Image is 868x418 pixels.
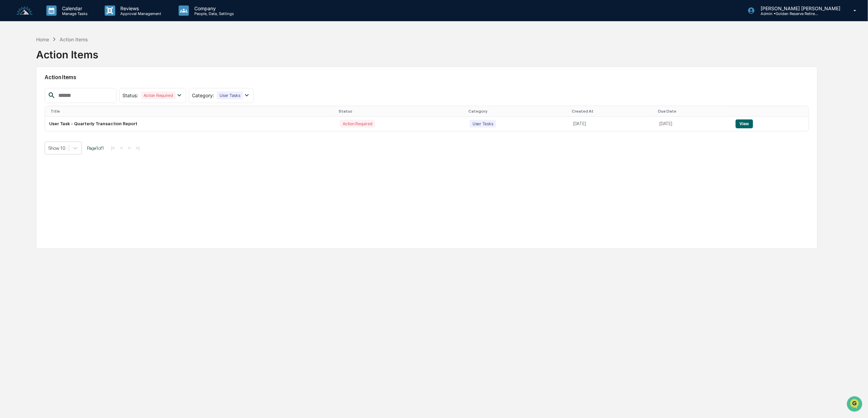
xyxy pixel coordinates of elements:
span: Preclearance [14,86,44,93]
div: Category [468,109,566,114]
span: Data Lookup [14,99,43,106]
h2: Action Items [45,74,809,81]
p: Company [189,5,237,11]
p: Admin • Golden Reserve Retirement [755,11,819,16]
div: Action Items [60,37,88,42]
span: Status : [122,92,138,98]
span: Category : [192,92,214,98]
p: How can we help? [7,15,124,26]
a: 🔎Data Lookup [4,97,46,109]
div: Due Date [658,109,729,114]
div: Action Required [340,120,375,128]
input: Clear [18,31,113,39]
div: 🔎 [7,100,12,105]
span: Pylon [68,116,83,121]
div: User Tasks [217,91,243,99]
iframe: Open customer support [846,395,865,414]
div: Status [339,109,463,114]
div: Created At [572,109,653,114]
button: >| [134,145,141,151]
p: Calendar [57,5,91,11]
p: Approval Management [115,11,165,16]
div: Title [50,109,333,114]
p: People, Data, Settings [189,11,237,16]
a: View [736,121,753,126]
img: logo [16,6,33,15]
div: We're available if you need us! [23,59,86,65]
p: [PERSON_NAME] [PERSON_NAME] [755,5,844,11]
button: > [126,145,133,151]
div: Start new chat [23,53,112,59]
img: 1746055101610-c473b297-6a78-478c-a979-82029cc54cd1 [7,53,19,65]
span: Page 1 of 1 [87,145,104,151]
button: View [736,119,753,128]
div: Home [36,37,49,42]
a: 🗄️Attestations [47,84,87,96]
div: 🖐️ [7,87,12,92]
button: < [118,145,125,151]
a: 🖐️Preclearance [4,84,47,96]
button: |< [109,145,117,151]
div: User Tasks [470,120,496,128]
a: Powered byPylon [48,116,83,121]
div: Action Required [141,91,176,99]
span: Attestations [56,86,85,93]
p: Reviews [115,5,165,11]
div: 🗄️ [49,87,55,92]
td: User Task - Quarterly Transaction Report [45,117,336,131]
p: Manage Tasks [57,11,91,16]
div: Action Items [36,43,98,61]
td: [DATE] [569,117,655,131]
td: [DATE] [656,117,732,131]
button: Start new chat [116,55,124,63]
